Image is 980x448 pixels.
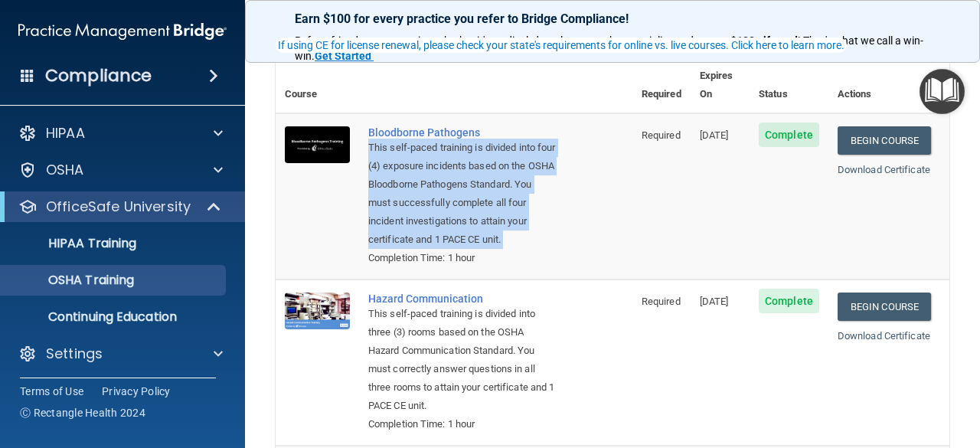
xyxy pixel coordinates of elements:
span: Refer a friend at any practice, whether it's medical, dental, or any other speciality, and score a [295,34,730,47]
div: Completion Time: 1 hour [368,415,556,433]
strong: $100 gift card [730,34,798,47]
div: If using CE for license renewal, please check your state's requirements for online vs. live cours... [278,40,844,51]
span: Complete [759,123,819,147]
p: HIPAA [46,124,85,142]
p: Earn $100 for every practice you refer to Bridge Compliance! [295,11,930,26]
th: Course [276,57,359,113]
button: Open Resource Center [920,69,965,114]
span: [DATE] [700,129,729,141]
a: Download Certificate [838,330,930,342]
strong: Get Started [315,50,371,62]
th: Status [750,57,828,113]
p: OSHA Training [10,273,134,288]
p: HIPAA Training [10,236,136,251]
div: This self-paced training is divided into three (3) rooms based on the OSHA Hazard Communication S... [368,305,556,415]
p: OfficeSafe University [46,198,191,216]
span: Required [642,129,681,141]
th: Expires On [691,57,750,113]
a: Get Started [315,50,374,62]
a: HIPAA [18,124,223,142]
a: OSHA [18,161,223,179]
a: Hazard Communication [368,293,556,305]
a: Download Certificate [838,164,930,175]
p: OSHA [46,161,84,179]
a: Terms of Use [20,384,83,399]
img: PMB logo [18,16,227,47]
th: Required [632,57,691,113]
a: Begin Course [838,293,931,321]
a: Begin Course [838,126,931,155]
a: Settings [18,345,223,363]
button: If using CE for license renewal, please check your state's requirements for online vs. live cours... [276,38,847,53]
h4: Compliance [45,65,152,87]
span: Ⓒ Rectangle Health 2024 [20,405,145,420]
span: ! That's what we call a win-win. [295,34,923,62]
span: Required [642,296,681,307]
th: Actions [828,57,949,113]
a: OfficeSafe University [18,198,222,216]
div: Completion Time: 1 hour [368,249,556,267]
span: Complete [759,289,819,313]
p: Continuing Education [10,309,219,325]
a: Bloodborne Pathogens [368,126,556,139]
div: This self-paced training is divided into four (4) exposure incidents based on the OSHA Bloodborne... [368,139,556,249]
a: Privacy Policy [102,384,171,399]
span: [DATE] [700,296,729,307]
p: Settings [46,345,103,363]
